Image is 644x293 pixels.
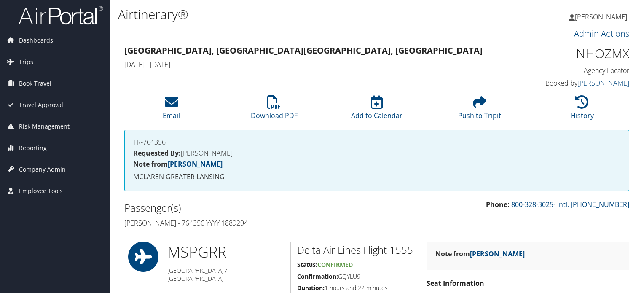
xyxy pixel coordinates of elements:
h1: Airtinerary® [118,5,463,23]
h4: [PERSON_NAME] [133,150,620,156]
span: Reporting [19,137,47,159]
h5: [GEOGRAPHIC_DATA] / [GEOGRAPHIC_DATA] [167,266,284,283]
h2: Delta Air Lines Flight 1555 [297,243,413,257]
a: [PERSON_NAME] [569,4,636,30]
span: Trips [19,51,33,73]
strong: Phone: [486,200,510,209]
h2: Passenger(s) [124,201,370,215]
a: [PERSON_NAME] [470,249,525,258]
strong: Duration: [297,284,325,292]
h4: [DATE] - [DATE] [124,60,500,69]
h4: [PERSON_NAME] - 764356 YYYY 1889294 [124,218,370,228]
a: Admin Actions [574,28,629,39]
strong: Note from [435,249,525,258]
span: Risk Management [19,116,70,137]
h1: NHOZMX [513,45,629,62]
h4: Booked by [513,78,629,88]
h1: MSP GRR [167,242,284,263]
span: Book Travel [19,73,51,94]
a: [PERSON_NAME] [577,78,629,88]
p: MCLAREN GREATER LANSING [133,172,620,183]
span: [PERSON_NAME] [575,12,627,22]
a: History [571,100,594,120]
img: airportal-logo.png [19,5,103,25]
strong: [GEOGRAPHIC_DATA], [GEOGRAPHIC_DATA] [GEOGRAPHIC_DATA], [GEOGRAPHIC_DATA] [124,45,483,56]
strong: Confirmation: [297,272,338,280]
a: Download PDF [251,100,298,120]
a: Email [163,100,180,120]
span: Dashboards [19,30,53,51]
strong: Seat Information [427,279,484,288]
a: Push to Tripit [458,100,501,120]
span: Company Admin [19,159,66,180]
h5: GQYLU9 [297,272,413,281]
h4: Agency Locator [513,66,629,75]
a: 800-328-3025- Intl. [PHONE_NUMBER] [511,200,629,209]
strong: Note from [133,159,223,169]
span: Confirmed [317,261,353,269]
span: Employee Tools [19,180,63,202]
a: Add to Calendar [351,100,402,120]
a: [PERSON_NAME] [168,159,223,169]
strong: Status: [297,261,317,269]
strong: Requested By: [133,148,181,158]
h4: TR-764356 [133,139,620,145]
h5: 1 hours and 22 minutes [297,284,413,292]
span: Travel Approval [19,94,63,116]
